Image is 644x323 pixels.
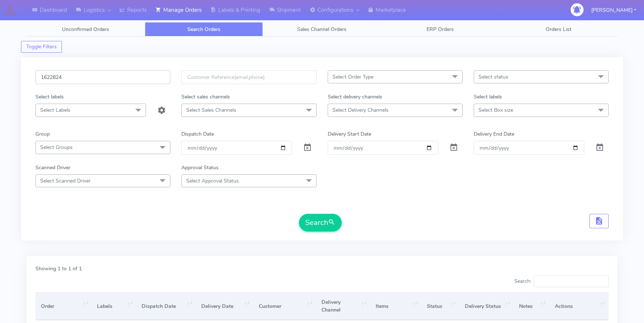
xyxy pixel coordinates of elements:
[370,292,421,320] th: Items: activate to sort column ascending
[459,292,513,320] th: Delivery Status: activate to sort column ascending
[478,73,508,80] span: Select status
[427,26,454,33] span: ERP Orders
[35,265,82,272] label: Showing 1 to 1 of 1
[297,26,347,33] span: Sales Channel Orders
[474,93,502,101] label: Select labels
[40,107,70,114] span: Select Labels
[196,292,253,320] th: Delivery Date: activate to sort column ascending
[35,164,70,171] label: Scanned Driver
[253,292,316,320] th: Customer: activate to sort column ascending
[91,292,136,320] th: Labels: activate to sort column ascending
[534,275,609,287] input: Search:
[478,107,513,114] span: Select Box size
[40,177,91,184] span: Select Scanned Driver
[316,292,370,320] th: Delivery Channel: activate to sort column ascending
[474,130,514,138] label: Delivery End Date
[549,292,609,320] th: Actions: activate to sort column ascending
[333,73,373,80] span: Select Order Type
[181,130,214,138] label: Dispatch Date
[546,26,571,33] span: Orders List
[514,292,549,320] th: Notes: activate to sort column ascending
[181,93,230,101] label: Select sales channels
[35,70,170,84] input: Order Id
[333,107,389,114] span: Select Delivery Channels
[187,26,220,33] span: Search Orders
[181,164,219,171] label: Approval Status
[62,26,109,33] span: Unconfirmed Orders
[35,292,91,320] th: Order: activate to sort column ascending
[136,292,196,320] th: Dispatch Date: activate to sort column ascending
[35,93,64,101] label: Select labels
[328,93,382,101] label: Select delivery channels
[40,144,73,151] span: Select Groups
[514,275,609,287] label: Search:
[299,214,342,232] button: Search
[421,292,459,320] th: Status: activate to sort column ascending
[186,107,236,114] span: Select Sales Channels
[35,130,50,138] label: Group
[328,130,371,138] label: Delivery Start Date
[186,177,239,184] span: Select Approval Status
[181,70,316,84] input: Customer Reference(email,phone)
[27,22,617,37] ul: Tabs
[586,3,642,18] button: [PERSON_NAME]
[21,41,62,53] button: Toggle Filters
